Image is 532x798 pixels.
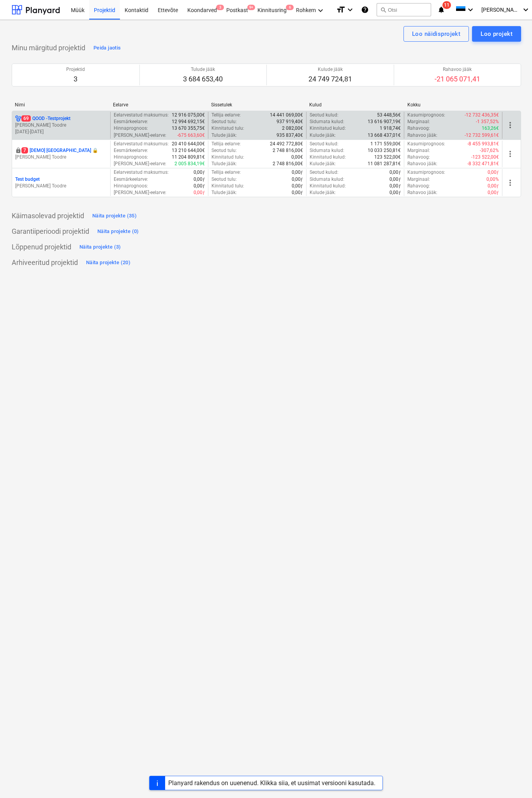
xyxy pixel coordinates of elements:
[310,112,338,118] p: Seotud kulud :
[316,6,325,15] i: keyboard_arrow_down
[465,112,499,118] p: -12 732 436,35€
[114,112,169,118] p: Eelarvestatud maksumus :
[310,125,346,132] p: Kinnitatud kulud :
[21,147,98,154] p: [DEMO] [GEOGRAPHIC_DATA] 🔒
[380,7,386,13] span: search
[92,42,123,54] button: Peida jaotis
[270,112,303,118] p: 14 441 069,00€
[211,102,303,108] div: Sissetulek
[292,169,303,176] p: 0,00ƒ
[407,141,445,147] p: Kasumiprognoos :
[368,132,401,139] p: 13 668 437,01€
[114,125,148,132] p: Hinnaprognoos :
[380,125,401,132] p: 1 918,74€
[174,161,205,167] p: 2 005 834,19€
[308,74,352,84] p: 24 749 724,81
[368,147,401,154] p: 10 033 250,81€
[15,129,107,135] p: [DATE] - [DATE]
[407,154,430,161] p: Rahavoog :
[310,169,338,176] p: Seotud kulud :
[247,5,255,10] span: 9+
[114,141,169,147] p: Eelarvestatud maksumus :
[216,5,224,10] span: 3
[407,183,430,189] p: Rahavoog :
[476,118,499,125] p: -1 357,52%
[66,74,85,84] p: 3
[282,125,303,132] p: 2 082,00€
[291,154,303,161] p: 0,00€
[183,66,223,73] p: Tulude jääk
[389,183,401,189] p: 0,00ƒ
[12,227,89,236] p: Garantiiperioodi projektid
[114,169,169,176] p: Eelarvestatud maksumus :
[15,176,107,189] div: Test budget[PERSON_NAME] Toodre
[310,132,336,139] p: Kulude jääk :
[403,26,469,42] button: Loo näidisprojekt
[211,118,237,125] p: Seotud tulu :
[211,141,241,147] p: Tellija eelarve :
[506,149,515,159] span: more_vert
[21,115,31,122] span: 69
[389,189,401,196] p: 0,00ƒ
[292,176,303,183] p: 0,00ƒ
[114,176,148,183] p: Eesmärkeelarve :
[437,5,445,14] i: notifications
[12,258,78,267] p: Arhiveeritud projektid
[377,112,401,118] p: 53 448,56€
[12,242,71,252] p: Lõppenud projektid
[15,183,107,189] p: [PERSON_NAME] Toodre
[15,147,107,161] div: 7[DEMO] [GEOGRAPHIC_DATA] 🔒[PERSON_NAME] Toodre
[466,5,475,14] i: keyboard_arrow_down
[407,112,445,118] p: Kasumiprognoos :
[368,161,401,167] p: 11 081 287,81€
[211,183,244,189] p: Kinnitatud tulu :
[168,779,375,787] div: Planyard rakendus on uuenenud. Klikka siia, et uusimat versiooni kasutada.
[211,169,241,176] p: Tellija eelarve :
[310,147,344,154] p: Sidumata kulud :
[183,74,223,84] p: 3 684 653,40
[407,118,430,125] p: Marginaal :
[482,125,499,132] p: 163,26€
[292,183,303,189] p: 0,00ƒ
[407,169,445,176] p: Kasumiprognoos :
[15,154,107,161] p: [PERSON_NAME] Toodre
[467,141,499,147] p: -8 455 993,81€
[172,118,205,125] p: 12 994 692,15€
[308,66,352,73] p: Kulude jääk
[12,43,85,53] p: Minu märgitud projektid
[481,29,513,39] div: Loo projekt
[465,132,499,139] p: -12 732 599,61€
[93,44,121,53] div: Peida jaotis
[310,141,338,147] p: Seotud kulud :
[521,5,530,14] i: keyboard_arrow_down
[506,120,515,130] span: more_vert
[21,115,70,122] p: QOOD - Testprojekt
[66,66,85,73] p: Projektid
[493,761,532,798] iframe: Chat Widget
[486,176,499,183] p: 0,00%
[389,176,401,183] p: 0,00ƒ
[211,154,244,161] p: Kinnitatud tulu :
[172,112,205,118] p: 12 916 075,00€
[277,132,303,139] p: 935 837,40€
[435,66,480,73] p: Rahavoo jääk
[194,189,205,196] p: 0,00ƒ
[79,243,121,252] div: Näita projekte (3)
[114,189,166,196] p: [PERSON_NAME]-eelarve :
[273,161,303,167] p: 2 748 816,00€
[211,112,241,118] p: Tellija eelarve :
[345,5,355,14] i: keyboard_arrow_down
[113,102,205,108] div: Eelarve
[211,176,237,183] p: Seotud tulu :
[407,161,437,167] p: Rahavoo jääk :
[412,29,460,39] div: Loo näidisprojekt
[273,147,303,154] p: 2 748 816,00€
[194,183,205,189] p: 0,00ƒ
[15,102,107,108] div: Nimi
[84,256,132,269] button: Näita projekte (20)
[172,141,205,147] p: 20 410 644,00€
[86,258,130,267] div: Näita projekte (20)
[114,132,166,139] p: [PERSON_NAME]-eelarve :
[177,132,205,139] p: -675 663,60€
[407,132,437,139] p: Rahavoo jääk :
